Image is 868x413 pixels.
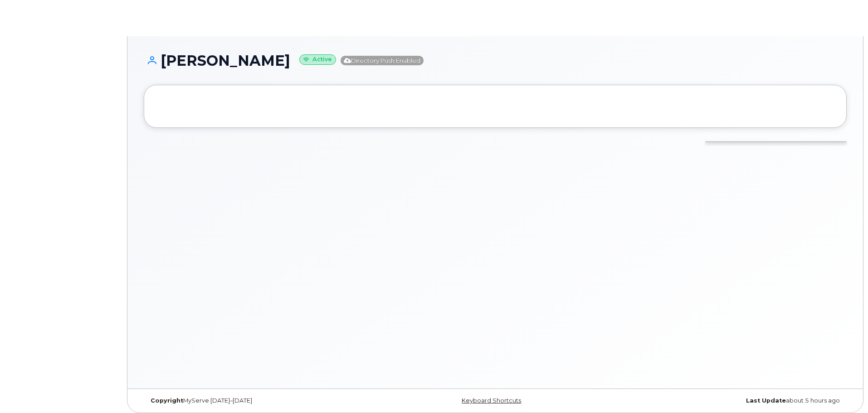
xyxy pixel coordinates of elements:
a: Keyboard Shortcuts [462,397,521,404]
h1: [PERSON_NAME] [144,53,847,68]
strong: Copyright [151,397,183,404]
div: MyServe [DATE]–[DATE] [144,397,378,404]
small: Active [299,54,336,65]
div: about 5 hours ago [612,397,847,404]
span: Directory Push Enabled [341,56,424,65]
strong: Last Update [746,397,786,404]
